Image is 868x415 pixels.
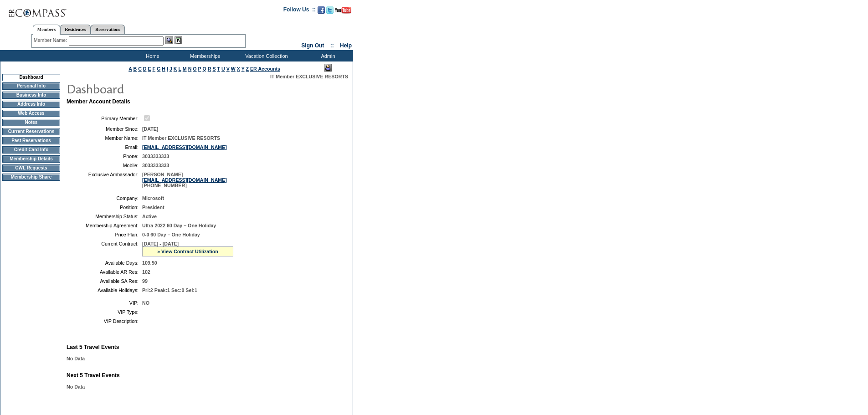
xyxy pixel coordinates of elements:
[221,66,225,72] a: U
[142,177,227,183] a: [EMAIL_ADDRESS][DOMAIN_NAME]
[142,126,158,132] span: [DATE]
[142,144,227,150] a: [EMAIL_ADDRESS][DOMAIN_NAME]
[142,163,169,168] span: 3033333333
[67,372,120,379] b: Next 5 Travel Events
[142,154,169,159] span: 3033333333
[70,260,139,266] td: Available Days:
[169,66,172,72] a: J
[70,269,139,275] td: Available AR Res:
[318,6,325,14] img: Become our fan on Facebook
[2,101,60,108] td: Address Info
[157,249,218,254] a: » View Contract Utilization
[283,5,316,16] td: Follow Us ::
[202,66,206,72] a: Q
[67,344,119,350] b: Last 5 Travel Events
[67,356,347,361] div: No Data
[70,205,139,210] td: Position:
[70,309,139,315] td: VIP Type:
[70,126,139,132] td: Member Since:
[133,66,137,72] a: B
[178,50,230,61] td: Memberships
[128,66,132,72] a: A
[241,66,245,72] a: Y
[246,66,249,72] a: Z
[301,50,353,61] td: Admin
[326,9,334,15] a: Follow us on Twitter
[230,50,301,61] td: Vacation Collection
[66,79,248,97] img: pgTtlDashboard.gif
[34,36,69,44] div: Member Name:
[70,163,139,168] td: Mobile:
[2,82,60,90] td: Personal Info
[301,42,324,49] a: Sign Out
[335,9,351,15] a: Subscribe to our YouTube Channel
[326,6,334,14] img: Follow us on Twitter
[2,164,60,172] td: CWL Requests
[237,66,240,72] a: X
[335,7,351,14] img: Subscribe to our YouTube Channel
[142,205,164,210] span: President
[70,287,139,293] td: Available Holidays:
[142,172,227,188] span: [PERSON_NAME] [PHONE_NUMBER]
[91,25,125,34] a: Reservations
[324,64,332,72] img: Impersonate
[178,66,181,72] a: L
[2,74,60,81] td: Dashboard
[193,66,196,72] a: O
[67,384,347,389] div: No Data
[70,172,139,188] td: Exclusive Ambassador:
[165,36,173,44] img: View
[142,260,157,266] span: 109.50
[70,154,139,159] td: Phone:
[70,195,139,201] td: Company:
[162,66,165,72] a: H
[142,135,220,141] span: IT Member EXCLUSIVE RESORTS
[250,66,280,72] a: ER Accounts
[270,74,348,79] span: IT Member EXCLUSIVE RESORTS
[70,135,139,141] td: Member Name:
[125,50,178,61] td: Home
[217,66,220,72] a: T
[2,110,60,117] td: Web Access
[60,25,91,34] a: Residences
[70,232,139,237] td: Price Plan:
[70,214,139,219] td: Membership Status:
[340,42,352,49] a: Help
[2,92,60,99] td: Business Info
[142,278,148,284] span: 99
[142,232,200,237] span: 0-0 60 Day – One Holiday
[142,287,197,293] span: Pri:2 Peak:1 Sec:0 Sel:1
[2,155,60,163] td: Membership Details
[231,66,236,72] a: W
[157,66,160,72] a: G
[183,66,187,72] a: M
[175,36,182,44] img: Reservations
[70,278,139,284] td: Available SA Res:
[70,300,139,306] td: VIP:
[70,241,139,256] td: Current Contract:
[226,66,230,72] a: V
[142,223,216,228] span: Ultra 2022 60 Day – One Holiday
[198,66,201,72] a: P
[142,300,149,306] span: NO
[70,114,139,123] td: Primary Member:
[148,66,151,72] a: E
[70,223,139,228] td: Membership Agreement:
[142,195,164,201] span: Microsoft
[2,128,60,135] td: Current Reservations
[70,144,139,150] td: Email:
[174,66,177,72] a: K
[143,66,147,72] a: D
[2,137,60,144] td: Past Reservations
[330,42,334,49] span: ::
[212,66,216,72] a: S
[167,66,168,72] a: I
[142,214,157,219] span: Active
[2,146,60,154] td: Credit Card Info
[2,119,60,126] td: Notes
[2,174,60,181] td: Membership Share
[142,241,179,246] span: [DATE] - [DATE]
[208,66,211,72] a: R
[70,318,139,324] td: VIP Description:
[142,269,150,275] span: 102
